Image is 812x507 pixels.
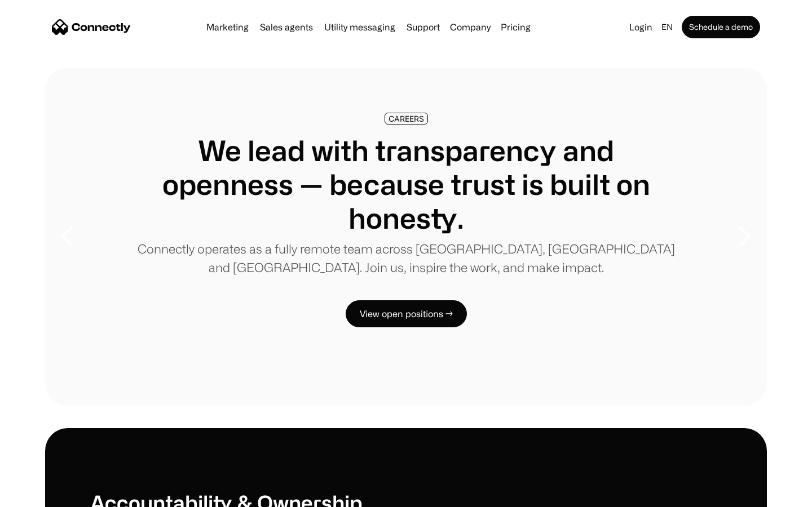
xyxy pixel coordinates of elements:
a: Sales agents [255,23,317,32]
div: en [661,19,673,35]
a: View open positions → [346,300,467,327]
a: Support [402,23,444,32]
h1: We lead with transparency and openness — because trust is built on honesty. [135,134,677,235]
div: Company [450,19,491,35]
a: Login [625,19,657,35]
div: CAREERS [389,114,424,123]
a: Pricing [496,23,535,32]
p: Connectly operates as a fully remote team across [GEOGRAPHIC_DATA], [GEOGRAPHIC_DATA] and [GEOGRA... [135,239,677,277]
a: Marketing [202,23,253,32]
a: Utility messaging [320,23,400,32]
aside: Language selected: English [11,486,68,503]
a: Schedule a demo [682,16,760,38]
ul: Language list [23,487,68,503]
